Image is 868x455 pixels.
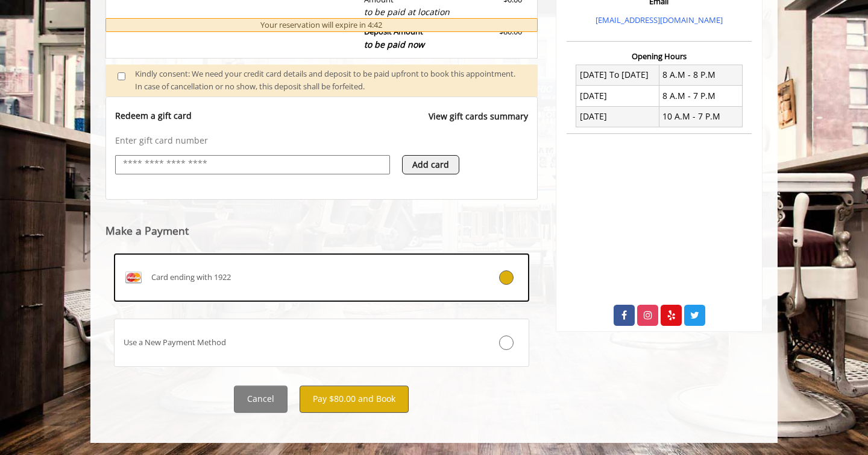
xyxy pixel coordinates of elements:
[364,26,424,50] b: Deposit Amount
[115,336,459,349] div: Use a New Payment Method
[364,5,458,19] div: to be paid at location
[576,86,659,106] td: [DATE]
[300,386,409,413] button: Pay $80.00 and Book
[659,65,742,85] td: 8 A.M - 8 P.M
[576,65,659,85] td: [DATE] To [DATE]
[567,52,752,60] h3: Opening Hours
[429,110,528,135] a: View gift cards summary
[115,110,192,122] p: Redeem a gift card
[151,271,231,284] span: Card ending with 1922
[135,68,526,93] div: Kindly consent: We need your credit card details and deposit to be paid upfront to book this appo...
[576,106,659,127] td: [DATE]
[659,86,742,106] td: 8 A.M - 7 P.M
[234,386,288,413] button: Cancel
[115,135,528,147] p: Enter gift card number
[596,14,723,25] a: [EMAIL_ADDRESS][DOMAIN_NAME]
[466,25,521,51] div: $80.00
[105,225,189,237] label: Make a Payment
[124,268,143,287] img: MASTERCARD
[105,18,538,32] div: Your reservation will expire in 4:42
[364,39,424,50] span: to be paid now
[659,106,742,127] td: 10 A.M - 7 P.M
[114,319,529,367] label: Use a New Payment Method
[402,155,459,174] button: Add card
